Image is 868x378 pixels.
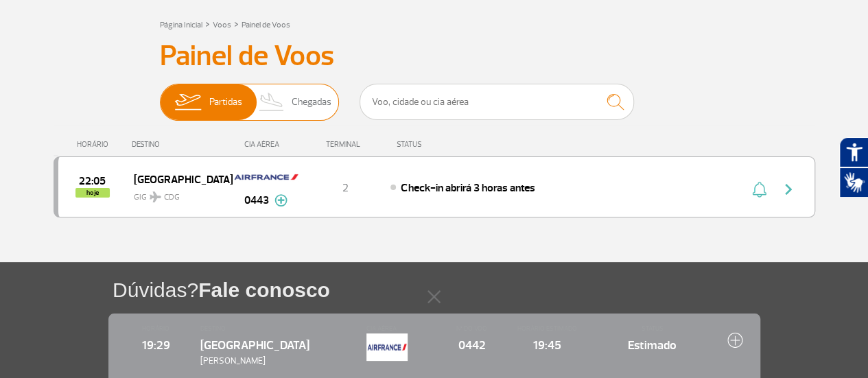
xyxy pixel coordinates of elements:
[200,324,353,333] span: DESTINO
[516,324,577,333] span: HORÁRIO ESTIMADO
[752,181,766,198] img: sino-painel-voo.svg
[252,84,292,120] img: slider-desembarque
[160,39,709,73] h3: Painel de Voos
[591,336,713,354] span: Estimado
[134,170,222,188] span: [GEOGRAPHIC_DATA]
[205,16,210,32] a: >
[839,137,868,167] button: Abrir recursos assistivos.
[200,338,309,353] span: [GEOGRAPHIC_DATA]
[244,192,269,209] span: 0443
[213,20,231,30] a: Voos
[164,191,180,204] span: CDG
[200,355,353,368] span: [PERSON_NAME]
[234,16,239,32] a: >
[441,324,502,333] span: Nº DO VOO
[342,181,349,195] span: 2
[292,84,331,120] span: Chegadas
[113,276,868,304] h1: Dúvidas?
[198,279,330,301] span: Fale conosco
[441,336,502,354] span: 0442
[301,140,390,149] div: TERMINAL
[166,84,209,120] img: slider-embarque
[150,191,161,202] img: destiny_airplane.svg
[390,140,502,149] div: STATUS
[75,188,110,198] span: hoje
[58,140,132,149] div: HORÁRIO
[516,336,577,354] span: 19:45
[401,181,535,195] span: Check-in abrirá 3 horas antes
[232,140,301,149] div: CIA AÉREA
[132,140,232,149] div: DESTINO
[780,181,797,198] img: seta-direita-painel-voo.svg
[242,20,290,30] a: Painel de Voos
[134,184,222,204] span: GIG
[160,20,202,30] a: Página Inicial
[126,324,187,333] span: HORÁRIO
[126,336,187,354] span: 19:29
[591,324,713,333] span: STATUS
[839,167,868,198] button: Abrir tradutor de língua de sinais.
[274,194,288,206] img: mais-info-painel-voo.svg
[839,137,868,198] div: Plugin de acessibilidade da Hand Talk.
[366,324,427,333] span: CIA AÉREA
[79,176,106,186] span: 2025-10-01 22:05:00
[209,84,242,120] span: Partidas
[360,84,634,120] input: Voo, cidade ou cia aérea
